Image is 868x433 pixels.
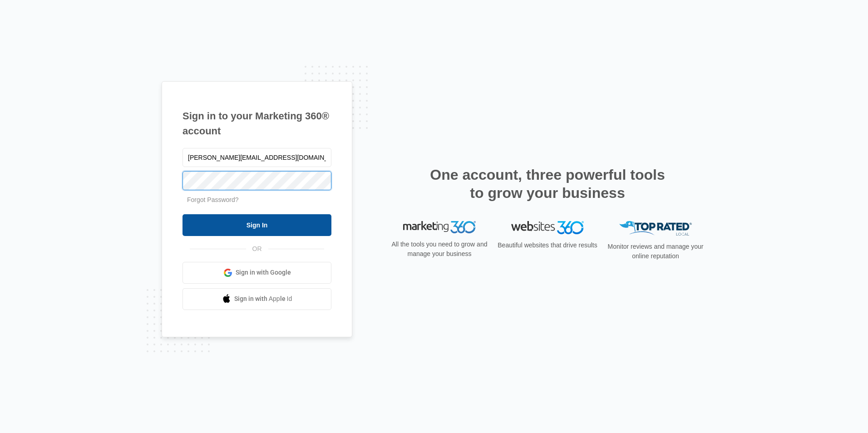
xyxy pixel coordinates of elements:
span: OR [246,244,268,254]
a: Sign in with Google [182,262,331,284]
a: Forgot Password? [187,196,239,203]
img: Top Rated Local [619,221,692,236]
input: Sign In [182,214,331,236]
a: Sign in with Apple Id [182,288,331,310]
span: Sign in with Google [236,268,291,277]
h2: One account, three powerful tools to grow your business [427,166,668,202]
input: Email [182,148,331,167]
img: Websites 360 [511,221,584,234]
img: Marketing 360 [403,221,476,234]
span: Sign in with Apple Id [234,294,292,304]
p: All the tools you need to grow and manage your business [389,240,490,259]
h1: Sign in to your Marketing 360® account [182,108,331,138]
p: Monitor reviews and manage your online reputation [605,242,706,261]
p: Beautiful websites that drive results [497,241,598,250]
